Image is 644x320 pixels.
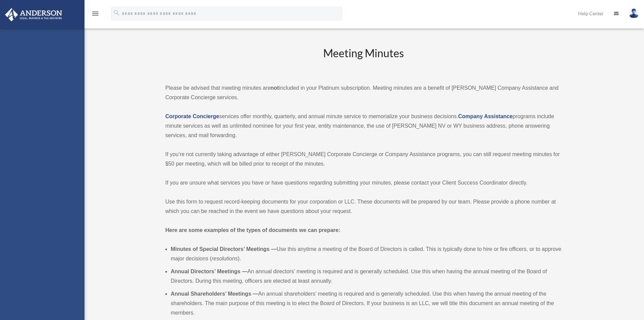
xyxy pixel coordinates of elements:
[171,291,258,297] b: Annual Shareholders’ Meetings —
[171,244,562,263] li: Use this anytime a meeting of the Board of Directors is called. This is typically done to hire or...
[171,246,277,252] b: Minutes of Special Directors’ Meetings —
[165,112,562,140] p: services offer monthly, quarterly, and annual minute service to memorialize your business decisio...
[458,113,512,119] a: Company Assistance
[629,8,639,18] img: User Pic
[91,9,99,18] i: menu
[91,12,99,18] a: menu
[165,46,562,74] h2: Meeting Minutes
[113,9,120,17] i: search
[165,197,562,216] p: Use this form to request record-keeping documents for your corporation or LLC. These documents wi...
[212,256,238,261] em: resolutions
[171,269,247,274] b: Annual Directors’ Meetings —
[165,83,562,102] p: Please be advised that meeting minutes are included in your Platinum subscription. Meeting minute...
[165,227,340,233] strong: Here are some examples of the types of documents we can prepare:
[171,267,562,286] li: An annual directors’ meeting is required and is generally scheduled. Use this when having the ann...
[165,150,562,169] p: If you’re not currently taking advantage of either [PERSON_NAME] Corporate Concierge or Company A...
[165,178,562,188] p: If you are unsure what services you have or have questions regarding submitting your minutes, ple...
[165,113,219,119] a: Corporate Concierge
[171,289,562,318] li: An annual shareholders’ meeting is required and is generally scheduled. Use this when having the ...
[3,8,64,21] img: Anderson Advisors Platinum Portal
[270,85,279,91] strong: not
